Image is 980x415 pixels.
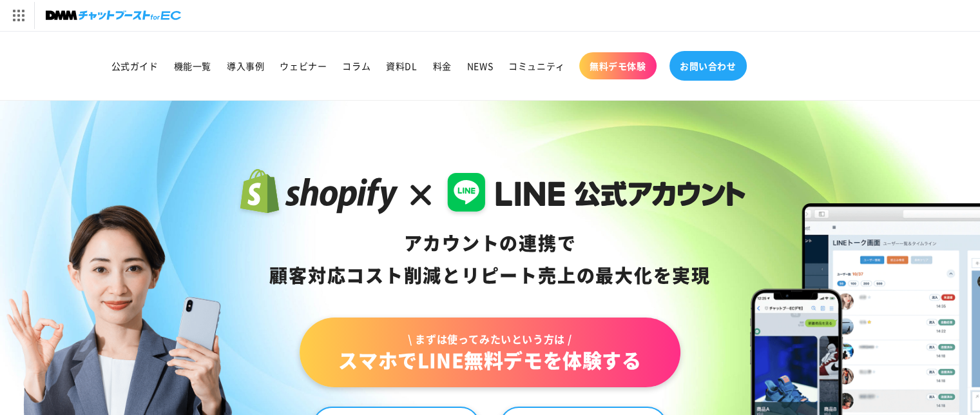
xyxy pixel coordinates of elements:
a: コミュニティ [501,52,573,79]
span: 資料DL [386,60,417,72]
a: 機能一覧 [166,52,219,79]
span: 機能一覧 [174,60,211,72]
a: 料金 [425,52,459,79]
span: 導入事例 [227,60,264,72]
span: 公式ガイド [111,60,159,72]
a: お問い合わせ [669,51,747,81]
span: コミュニティ [508,60,565,72]
img: チャットブーストforEC [46,6,181,25]
a: コラム [334,52,378,79]
span: NEWS [467,60,493,72]
a: \ まずは使ってみたいという方は /スマホでLINE無料デモを体験する [300,318,680,387]
span: お問い合わせ [680,60,736,72]
span: 料金 [433,60,452,72]
img: サービス [2,2,34,29]
a: 導入事例 [219,52,272,79]
span: \ まずは使ってみたいという方は / [338,332,641,346]
a: 公式ガイド [104,52,166,79]
a: 無料デモ体験 [579,52,657,79]
div: アカウントの連携で 顧客対応コスト削減と リピート売上の 最大化を実現 [235,227,745,292]
a: 資料DL [378,52,425,79]
a: NEWS [459,52,501,79]
span: ウェビナー [280,60,327,72]
span: 無料デモ体験 [590,60,646,72]
a: ウェビナー [272,52,334,79]
span: コラム [342,60,370,72]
